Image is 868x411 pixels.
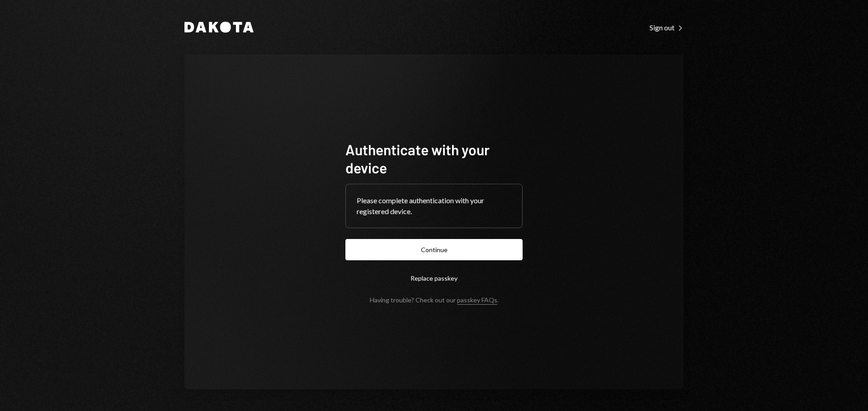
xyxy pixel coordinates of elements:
[345,239,523,260] button: Continue
[345,268,523,289] button: Replace passkey
[345,140,523,177] h1: Authenticate with your device
[457,296,497,305] a: passkey FAQs
[357,195,511,217] div: Please complete authentication with your registered device.
[370,296,499,304] div: Having trouble? Check out our .
[650,22,684,32] a: Sign out
[650,23,684,32] div: Sign out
